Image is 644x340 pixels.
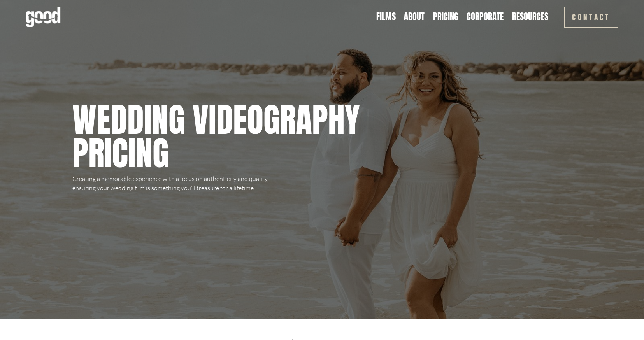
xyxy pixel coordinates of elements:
a: Corporate [467,11,504,23]
a: Contact [564,7,618,28]
img: Good Feeling Films [26,7,60,27]
h1: Wedding videography pricing [72,103,411,170]
a: folder dropdown [512,11,548,23]
a: Pricing [433,11,458,23]
p: Creating a memorable experience with a focus on authenticity and quality, ensuring your wedding f... [72,174,274,193]
a: Films [376,11,396,23]
span: Resources [512,12,548,22]
a: About [404,11,425,23]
